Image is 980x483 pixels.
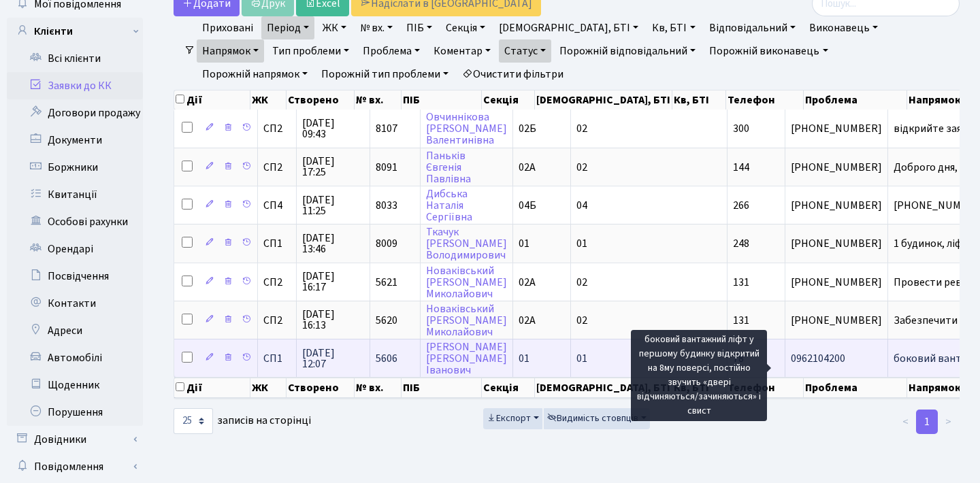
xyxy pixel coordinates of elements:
a: Автомобілі [7,344,143,371]
a: Документи [7,127,143,154]
th: Проблема [804,90,907,110]
a: Боржники [7,154,143,181]
th: Дії [174,90,250,110]
span: 01 [576,351,587,366]
a: Новаківський[PERSON_NAME]Миколайович [426,263,507,301]
span: 02А [519,275,536,290]
th: Проблема [804,378,907,398]
span: 5621 [376,275,397,290]
span: 04Б [519,198,536,213]
span: 300 [733,121,749,136]
span: СП1 [263,238,291,249]
span: 02Б [519,121,536,136]
th: Секція [482,90,536,110]
span: 01 [576,236,587,251]
span: [DATE] 17:25 [302,156,364,178]
span: 02А [519,313,536,328]
select: записів на сторінці [174,408,213,434]
a: Особові рахунки [7,208,143,235]
th: № вх. [355,90,402,110]
a: Коментар [428,39,496,63]
a: Приховані [197,16,259,39]
span: 131 [733,313,749,328]
span: СП1 [263,353,291,364]
a: Очистити фільтри [457,63,569,86]
th: Секція [482,378,536,398]
span: [PHONE_NUMBER] [791,123,882,134]
a: Овчиннікова[PERSON_NAME]Валентинівна [426,110,507,148]
span: 5620 [376,313,397,328]
a: Тип проблеми [267,39,355,63]
span: СП2 [263,277,291,288]
span: 8091 [376,160,397,175]
a: ПаньківЄвгеніяПавлівна [426,148,471,186]
span: 8107 [376,121,397,136]
th: Кв, БТІ [672,90,726,110]
span: [DATE] 16:17 [302,271,364,293]
span: 02 [576,121,587,136]
a: № вх. [355,16,398,39]
span: СП4 [263,200,291,211]
span: 01 [519,351,529,366]
span: [DATE] 16:13 [302,309,364,331]
a: Щоденник [7,371,143,399]
span: 04 [576,198,587,213]
a: Статус [499,39,551,63]
span: 01 [519,236,529,251]
span: [DATE] 09:43 [302,118,364,139]
th: ПІБ [402,378,481,398]
a: Ткачук[PERSON_NAME]Володимирович [426,224,507,263]
a: Виконавець [804,16,883,39]
a: Клієнти [7,18,143,45]
a: [DEMOGRAPHIC_DATA], БТІ [493,16,644,39]
a: [PERSON_NAME][PERSON_NAME]Іванович [426,339,507,378]
span: 8033 [376,198,397,213]
span: [PHONE_NUMBER] [791,277,882,288]
th: № вх. [355,378,402,398]
a: Порожній відповідальний [554,39,701,63]
a: Новаківський[PERSON_NAME]Миколайович [426,301,507,339]
a: Орендарі [7,235,143,263]
span: 8009 [376,236,397,251]
a: Квитанції [7,181,143,208]
span: [PHONE_NUMBER] [791,238,882,249]
a: Договори продажу [7,99,143,127]
div: боковий вантажний ліфт у першому будинку відкритий на 8му поверсі, постійно звучить «двері відчин... [631,330,767,421]
a: Проблема [357,39,425,63]
span: [PHONE_NUMBER] [791,162,882,173]
a: ЖК [317,16,352,39]
span: 5606 [376,351,397,366]
span: [PHONE_NUMBER] [791,315,882,326]
a: Період [261,16,314,39]
span: 02 [576,160,587,175]
a: Секція [440,16,491,39]
a: Відповідальний [704,16,801,39]
span: СП2 [263,315,291,326]
th: ЖК [250,378,287,398]
th: Дії [174,378,250,398]
span: 144 [733,160,749,175]
th: ЖК [250,90,287,110]
span: [DATE] 12:07 [302,348,364,369]
th: Створено [287,90,355,110]
a: Напрямок [197,39,264,63]
a: Повідомлення [7,453,143,480]
a: Кв, БТІ [647,16,700,39]
span: [DATE] 13:46 [302,233,364,254]
span: 02 [576,275,587,290]
a: Довідники [7,426,143,453]
a: Порожній напрямок [197,63,313,86]
span: 131 [733,275,749,290]
a: ПІБ [401,16,438,39]
a: Порожній виконавець [704,39,833,63]
th: Телефон [726,90,804,110]
a: Всі клієнти [7,45,143,72]
button: Експорт [483,408,542,429]
th: [DEMOGRAPHIC_DATA], БТІ [535,90,672,110]
span: 02А [519,160,536,175]
th: Створено [287,378,355,398]
a: Порушення [7,399,143,426]
th: ПІБ [402,90,481,110]
a: Порожній тип проблеми [316,63,454,86]
a: ДибськаНаталіяСергіївна [426,186,472,224]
